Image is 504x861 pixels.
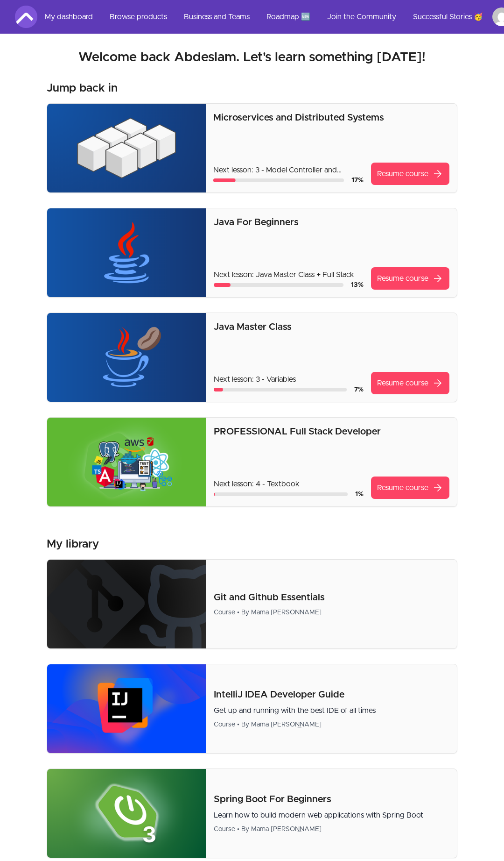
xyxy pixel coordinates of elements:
[214,320,449,334] p: Java Master Class
[214,705,449,716] p: Get up and running with the best IDE of all times
[47,664,457,754] a: Product image for IntelliJ IDEA Developer GuideIntelliJ IDEA Developer GuideGet up and running wi...
[214,608,449,617] div: Course • By Mama [PERSON_NAME]
[406,6,490,28] a: Successful Stories 🥳
[47,560,206,648] img: Product image for Git and Github Essentials
[214,388,347,391] div: Course progress
[213,178,344,182] div: Course progress
[47,664,206,753] img: Product image for IntelliJ IDEA Developer Guide
[102,6,175,28] a: Browse products
[47,559,457,649] a: Product image for Git and Github EssentialsGit and Github EssentialsCourse • By Mama [PERSON_NAME]
[213,111,449,124] p: Microservices and Distributed Systems
[47,418,206,506] img: Product image for PROFESSIONAL Full Stack Developer
[354,386,364,393] span: 7 %
[47,104,206,192] img: Product image for Microservices and Distributed Systems
[351,282,364,288] span: 13 %
[214,688,449,701] p: IntelliJ IDEA Developer Guide
[214,591,449,604] p: Git and Github Essentials
[214,810,449,821] p: Learn how to build modern web applications with Spring Boot
[214,283,343,287] div: Course progress
[176,6,257,28] a: Business and Teams
[214,216,449,229] p: Java For Beginners
[214,478,364,490] p: Next lesson: 4 - Textbook
[47,537,99,552] h3: My library
[214,793,449,806] p: Spring Boot For Beginners
[214,425,449,438] p: PROFESSIONAL Full Stack Developer
[47,768,457,858] a: Product image for Spring Boot For BeginnersSpring Boot For BeginnersLearn how to build modern web...
[432,482,443,493] span: arrow_forward
[320,6,404,28] a: Join the Community
[213,164,364,176] p: Next lesson: 3 - Model Controller and Service
[432,377,443,389] span: arrow_forward
[15,49,489,66] h2: Welcome back Abdeslam. Let's learn something [DATE]!
[214,374,364,385] p: Next lesson: 3 - Variables
[355,491,364,498] span: 1 %
[47,769,206,858] img: Product image for Spring Boot For Beginners
[47,313,206,402] img: Product image for Java Master Class
[47,208,206,297] img: Product image for Java For Beginners
[432,273,443,284] span: arrow_forward
[47,81,118,96] h3: Jump back in
[37,6,100,28] a: My dashboard
[371,372,449,394] a: Resume coursearrow_forward
[371,477,449,499] a: Resume coursearrow_forward
[214,720,449,729] div: Course • By Mama [PERSON_NAME]
[351,177,364,184] span: 17 %
[371,267,449,290] a: Resume coursearrow_forward
[371,163,449,185] a: Resume coursearrow_forward
[214,492,348,496] div: Course progress
[15,6,37,28] img: Amigoscode logo
[214,825,449,834] div: Course • By Mama [PERSON_NAME]
[214,269,364,280] p: Next lesson: Java Master Class + Full Stack
[259,6,318,28] a: Roadmap 🆕
[432,168,443,179] span: arrow_forward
